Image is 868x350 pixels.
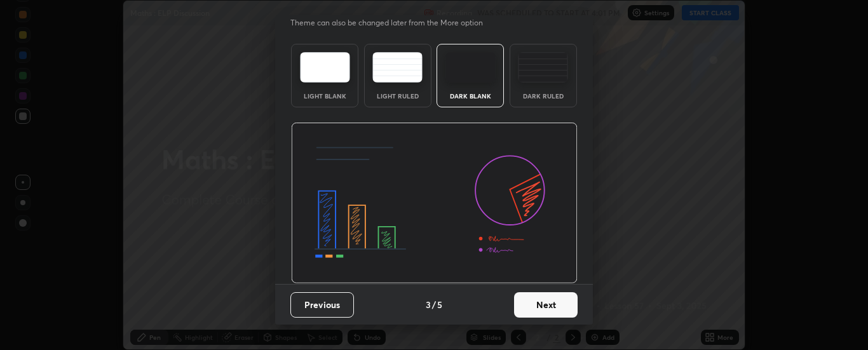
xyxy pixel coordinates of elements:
button: Next [514,292,578,318]
div: Light Blank [299,93,350,99]
h4: 5 [437,298,442,311]
img: lightTheme.e5ed3b09.svg [300,52,350,83]
div: Dark Ruled [518,93,569,99]
img: lightRuledTheme.5fabf969.svg [372,52,423,83]
div: Dark Blank [445,93,496,99]
div: Light Ruled [372,93,423,99]
h4: 3 [426,298,431,311]
p: Theme can also be changed later from the More option [290,17,496,29]
h4: / [432,298,436,311]
img: darkRuledTheme.de295e13.svg [518,52,568,83]
button: Previous [290,292,354,318]
img: darkThemeBanner.d06ce4a2.svg [291,123,578,284]
img: darkTheme.f0cc69e5.svg [445,52,496,83]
